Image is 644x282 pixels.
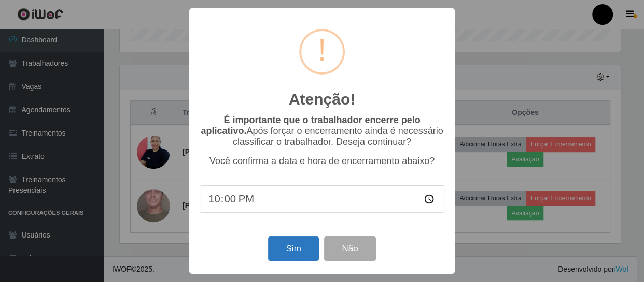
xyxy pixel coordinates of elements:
p: Você confirma a data e hora de encerramento abaixo? [200,156,444,167]
b: É importante que o trabalhador encerre pelo aplicativo. [201,115,420,136]
button: Não [324,236,375,261]
h2: Atenção! [289,90,355,109]
button: Sim [268,236,318,261]
p: Após forçar o encerramento ainda é necessário classificar o trabalhador. Deseja continuar? [200,115,444,147]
